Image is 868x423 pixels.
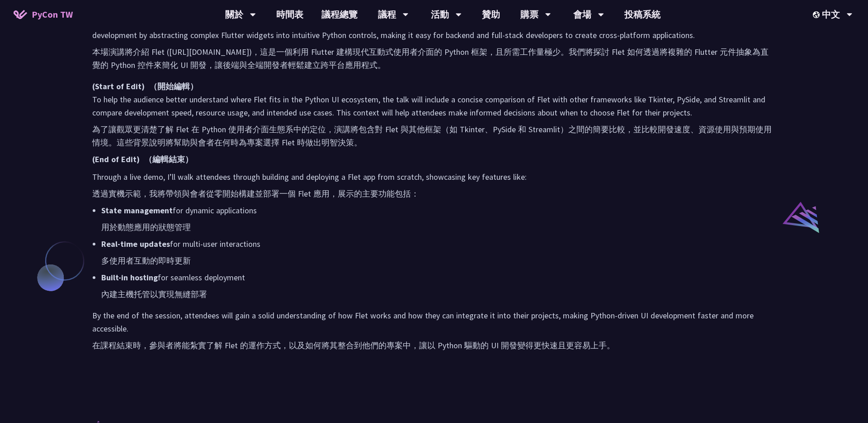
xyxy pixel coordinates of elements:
strong: (End of Edit) [92,154,193,164]
img: Home icon of PyCon TW 2025 [14,10,27,19]
span: PyCon TW [32,8,73,21]
strong: (Start of Edit) [92,81,198,91]
p: This talk introduces ( ), a Python framework that leverages Flutter to build modern, interactive ... [92,15,776,75]
p: By the end of the session, attendees will gain a solid understanding of how Flet works and how th... [92,309,776,356]
img: Locale Icon [813,11,822,18]
a: PyCon TW [5,3,82,26]
p: To help the audience better understand where Flet fits in the Python UI ecosystem, the talk will ... [92,80,776,166]
font: 為了讓觀眾更清楚了解 Flet 在 Python 使用者介面生態系中的定位，演講將包含對 Flet 與其他框架（如 Tkinter、PySide 和 Streamlit）之間的簡要比較，並比較開... [92,124,772,148]
font: （開始編輯） [149,81,198,91]
font: 本場演講將介紹 Flet ([URL][DOMAIN_NAME])，這是一個利用 Flutter 建構現代互動式使用者介面的 Python 框架，且所需工作量極少。我們將探討 Flet 如何透過... [92,47,769,70]
strong: State management [101,205,173,216]
li: for seamless deployment [101,271,776,304]
font: 透過實機示範，我將帶領與會者從零開始構建並部署一個 Flet 應用，展示的主要功能包括： [92,188,419,199]
font: 用於動態應用的狀態管理 [101,222,191,232]
p: Through a live demo, I’ll walk attendees through building and deploying a Flet app from scratch, ... [92,170,776,204]
li: for multi-user interactions [101,237,776,271]
font: 多使用者互動的即時更新 [101,255,191,266]
strong: Built-in hosting [101,272,158,283]
strong: Real-time updates [101,239,170,249]
font: 在課程結束時，參與者將能紮實了解 Flet 的運作方式，以及如何將其整合到他們的專案中，讓以 Python 驅動的 UI 開發變得更快速且更容易上手。 [92,340,615,351]
li: for dynamic applications [101,204,776,237]
font: （編輯結束） [144,154,193,164]
font: 內建主機托管以實現無縫部署 [101,289,207,299]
